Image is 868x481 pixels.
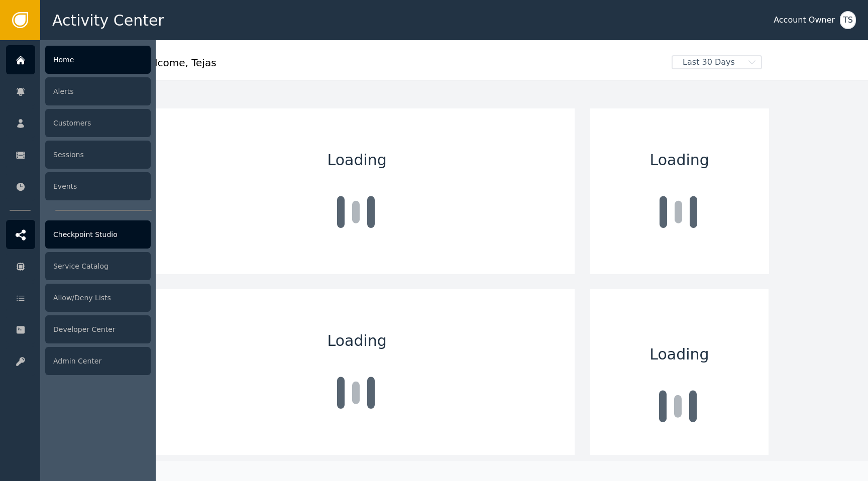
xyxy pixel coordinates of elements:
div: Sessions [45,141,151,169]
a: Home [6,45,151,74]
div: Service Catalog [45,252,151,280]
span: Loading [328,329,387,352]
span: Loading [649,343,709,366]
div: Allow/Deny Lists [45,284,151,312]
span: Activity Center [52,9,164,32]
div: Admin Center [45,347,151,375]
a: Alerts [6,77,151,106]
button: Last 30 Days [665,55,769,69]
a: Allow/Deny Lists [6,283,151,312]
span: Loading [650,149,709,171]
div: Welcome , Tejas [139,55,665,77]
div: Home [45,46,151,74]
a: Events [6,172,151,201]
a: Sessions [6,140,151,169]
a: Admin Center [6,346,151,376]
button: TS [840,11,856,29]
div: Alerts [45,77,151,105]
a: Customers [6,108,151,138]
a: Checkpoint Studio [6,220,151,249]
a: Developer Center [6,315,151,344]
div: Account Owner [774,14,835,26]
div: Customers [45,109,151,137]
span: Last 30 Days [673,56,745,68]
a: Service Catalog [6,252,151,281]
div: Events [45,172,151,200]
div: Developer Center [45,315,151,343]
span: Loading [328,149,387,171]
div: Checkpoint Studio [45,220,151,249]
